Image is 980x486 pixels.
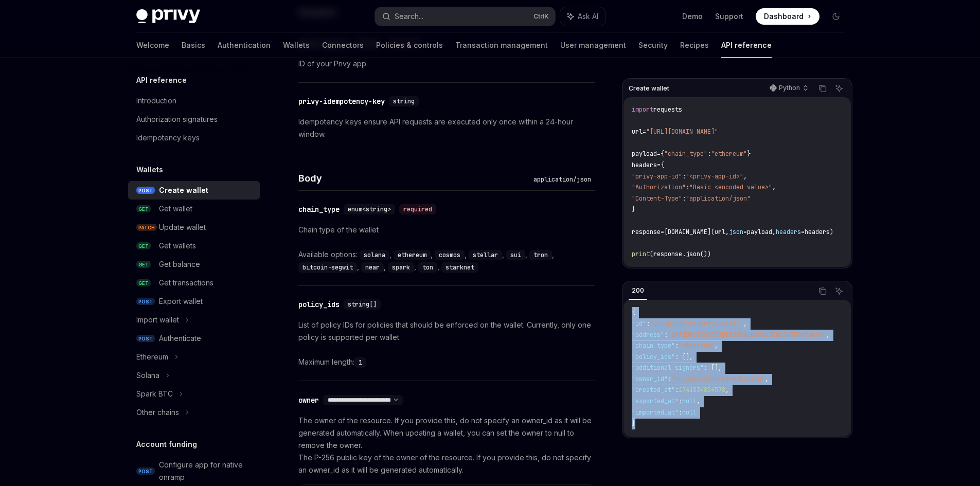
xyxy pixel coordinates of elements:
[675,353,693,361] span: : [],
[578,11,598,22] span: Ask AI
[679,341,715,350] span: "ethereum"
[632,319,646,328] span: "id"
[136,95,176,107] div: Introduction
[159,459,254,483] div: Configure app for native onramp
[418,261,441,273] div: ,
[661,228,664,236] span: =
[283,33,310,58] a: Wallets
[632,419,635,427] span: }
[679,408,682,417] span: :
[816,82,829,95] button: Copy the contents from the code block
[136,113,218,125] div: Authorization signatures
[772,183,776,191] span: ,
[650,319,743,328] span: "id2tptkqrxd39qo9j423etij"
[707,150,711,158] span: :
[394,248,435,261] div: ,
[388,261,418,273] div: ,
[128,92,260,110] a: Introduction
[832,284,846,298] button: Ask AI
[136,279,151,287] span: GET
[128,292,260,311] a: POSTExport wallet
[632,375,668,383] span: "owner_id"
[743,172,747,181] span: ,
[680,33,709,58] a: Recipes
[506,248,529,261] div: ,
[136,388,173,400] div: Spark BTC
[632,353,675,361] span: "policy_ids"
[632,228,661,236] span: response
[399,204,436,214] div: required
[682,194,686,203] span: :
[136,438,197,451] h5: Account funding
[679,386,725,394] span: 1741834854578
[128,218,260,237] a: PATCHUpdate wallet
[388,262,414,273] code: spark
[361,261,388,273] div: ,
[657,161,661,169] span: =
[661,150,664,158] span: {
[828,8,844,25] button: Toggle dark mode
[298,262,357,273] code: bitcoin-segwit
[638,33,668,58] a: Security
[298,204,340,214] div: chain_type
[682,397,697,405] span: null
[715,341,718,350] span: ,
[136,298,155,305] span: POST
[715,11,743,22] a: Support
[128,329,260,348] a: POSTAuthenticate
[697,397,700,405] span: ,
[629,284,647,297] div: 200
[298,96,385,106] div: privy-idempotency-key
[136,164,163,176] h5: Wallets
[686,172,743,181] span: "<privy-app-id>"
[136,314,179,326] div: Import wallet
[632,150,657,158] span: payload
[743,228,747,236] span: =
[560,7,605,26] button: Ask AI
[136,261,151,268] span: GET
[360,248,394,261] div: ,
[298,319,595,344] p: List of policy IDs for policies that should be enforced on the wallet. Currently, only one policy...
[529,248,556,261] div: ,
[128,129,260,147] a: Idempotency keys
[650,250,711,258] span: (response.json())
[360,250,389,260] code: solana
[629,84,669,93] span: Create wallet
[686,183,689,191] span: :
[801,228,805,236] span: =
[435,250,465,260] code: cosmos
[533,12,549,21] span: Ctrl K
[395,10,423,23] div: Search...
[664,150,707,158] span: "chain_type"
[159,258,200,271] div: Get balance
[632,397,679,405] span: "exported_at"
[632,408,679,417] span: "imported_at"
[632,172,682,181] span: "privy-app-id"
[298,299,340,310] div: policy_ids
[136,351,168,363] div: Ethereum
[348,205,391,213] span: enum<string>
[159,295,203,308] div: Export wallet
[441,262,478,273] code: starknet
[128,255,260,274] a: GETGet balance
[682,408,697,417] span: null
[136,205,151,213] span: GET
[632,161,657,169] span: headers
[469,248,506,261] div: ,
[529,174,595,185] div: application/json
[136,9,200,24] img: dark logo
[632,128,643,136] span: url
[394,250,431,260] code: ethereum
[765,375,769,383] span: ,
[159,240,196,252] div: Get wallets
[646,319,650,328] span: :
[375,7,555,26] button: Search...CtrlK
[675,341,679,350] span: :
[743,319,747,328] span: ,
[632,331,664,339] span: "address"
[159,184,208,196] div: Create wallet
[128,274,260,292] a: GETGet transactions
[632,194,682,203] span: "Content-Type"
[128,181,260,200] a: POSTCreate wallet
[632,105,653,114] span: import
